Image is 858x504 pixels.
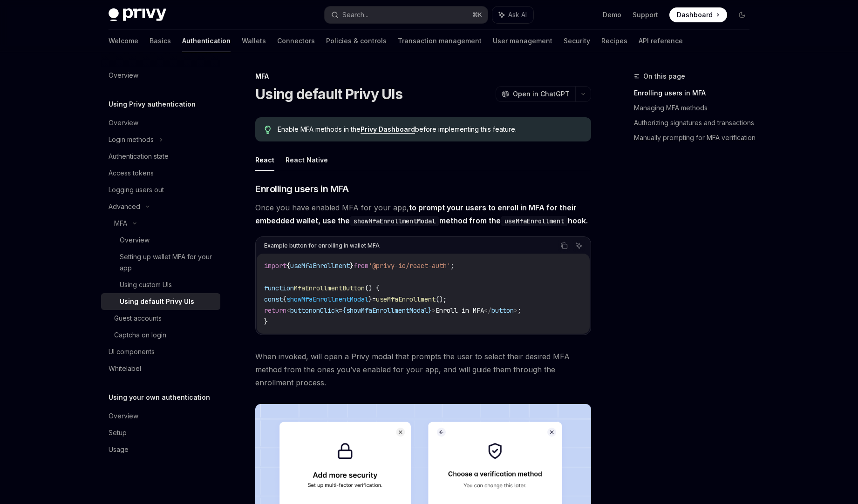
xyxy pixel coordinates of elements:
span: > [514,306,518,315]
div: Advanced [109,201,140,212]
span: showMfaEnrollmentModal [286,295,368,303]
span: = [372,295,376,303]
span: { [342,306,346,315]
a: API reference [639,30,683,52]
span: </ [484,306,491,315]
a: Whitelabel [101,360,220,377]
button: Ask AI [573,240,585,252]
span: } [264,317,268,326]
div: MFA [114,218,127,229]
span: Enrolling users in MFA [255,182,348,195]
code: useMfaEnrollment [501,216,568,226]
h5: Using Privy authentication [109,99,196,110]
a: Authentication [182,30,231,52]
a: Dashboard [669,7,727,22]
div: Setup [109,427,127,438]
span: import [264,262,286,270]
div: Overview [109,410,138,422]
a: Setup [101,424,220,441]
span: return [264,306,286,315]
a: Logging users out [101,181,220,198]
span: Enroll in MFA [436,306,484,315]
button: Open in ChatGPT [496,86,575,102]
button: Search...⌘K [325,7,488,23]
span: ; [450,262,454,270]
span: When invoked, will open a Privy modal that prompts the user to select their desired MFA method fr... [255,350,591,389]
span: MfaEnrollmentButton [294,284,365,292]
div: UI components [109,346,155,357]
a: Using custom UIs [101,276,220,293]
a: Using default Privy UIs [101,293,220,310]
div: Overview [120,235,150,246]
div: MFA [255,72,591,81]
button: Toggle dark mode [735,7,749,22]
span: ; [518,306,521,315]
button: Ask AI [492,7,533,23]
div: Setting up wallet MFA for your app [120,251,215,274]
a: Support [633,10,658,20]
div: Example button for enrolling in wallet MFA [264,240,380,252]
span: from [354,262,368,270]
a: Transaction management [398,30,482,52]
a: Connectors [277,30,315,52]
span: } [350,262,354,270]
a: Privy Dashboard [361,125,415,134]
span: Once you have enabled MFA for your app, [255,201,591,227]
a: Authorizing signatures and transactions [634,115,757,130]
a: Setting up wallet MFA for your app [101,249,220,276]
a: Authentication state [101,148,220,165]
span: useMfaEnrollment [290,262,350,270]
a: Security [564,30,590,52]
span: const [264,295,283,303]
div: Authentication state [109,151,169,162]
span: Ask AI [508,10,527,20]
a: UI components [101,343,220,360]
a: Basics [150,30,171,52]
div: Using custom UIs [120,279,172,290]
a: Usage [101,441,220,458]
a: Access tokens [101,165,220,181]
span: showMfaEnrollmentModal [346,306,428,315]
a: Overview [101,67,220,84]
span: On this page [643,71,685,82]
span: < [286,306,290,315]
code: showMfaEnrollmentModal [350,216,439,226]
a: Managing MFA methods [634,101,757,115]
span: () { [365,284,380,292]
h1: Using default Privy UIs [255,86,402,102]
a: Overview [101,408,220,424]
div: Using default Privy UIs [120,296,194,307]
span: onClick [313,306,339,315]
a: Demo [603,10,621,20]
span: { [286,262,290,270]
div: Usage [109,444,129,455]
div: Search... [342,9,368,20]
span: { [283,295,286,303]
span: button [491,306,514,315]
button: React [255,149,274,171]
a: Captcha on login [101,327,220,343]
a: User management [493,30,552,52]
button: React Native [286,149,328,171]
span: Open in ChatGPT [513,89,570,99]
a: Welcome [109,30,138,52]
h5: Using your own authentication [109,392,210,403]
span: useMfaEnrollment [376,295,436,303]
span: > [432,306,436,315]
a: Guest accounts [101,310,220,327]
div: Whitelabel [109,363,141,374]
a: Manually prompting for MFA verification [634,130,757,145]
a: Enrolling users in MFA [634,86,757,101]
div: Overview [109,70,138,81]
a: Policies & controls [326,30,387,52]
button: Copy the contents from the code block [558,240,570,252]
svg: Tip [265,126,271,134]
span: Dashboard [677,10,713,20]
span: '@privy-io/react-auth' [368,262,450,270]
span: ⌘ K [472,11,482,19]
a: Overview [101,232,220,249]
span: } [368,295,372,303]
div: Overview [109,117,138,128]
a: Overview [101,114,220,131]
div: Login methods [109,134,154,145]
